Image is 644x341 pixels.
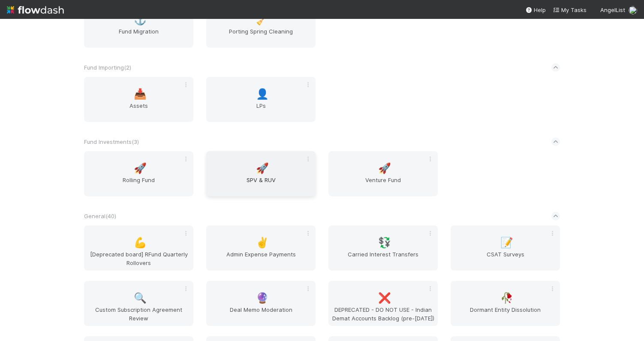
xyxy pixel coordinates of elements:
[553,6,587,14] a: My Tasks
[87,305,190,323] span: Custom Subscription Agreement Review
[134,88,147,100] span: 📥
[84,151,193,196] a: 🚀Rolling Fund
[525,6,546,14] div: Help
[378,292,391,304] span: ❌
[87,250,190,267] span: [Deprecated board] RFund Quarterly Rollovers
[206,151,316,196] a: 🚀SPV & RUV
[134,237,147,248] span: 💪
[210,101,312,119] span: LPs
[500,292,513,304] span: 🥀
[134,163,147,174] span: 🚀
[134,14,147,25] span: ⚓
[84,225,193,271] a: 💪[Deprecated board] RFund Quarterly Rollovers
[210,176,312,193] span: SPV & RUV
[84,281,193,326] a: 🔍Custom Subscription Agreement Review
[87,27,190,44] span: Fund Migration
[84,64,131,71] span: Fund Importing ( 2 )
[378,163,391,174] span: 🚀
[451,225,560,271] a: 📝CSAT Surveys
[451,281,560,326] a: 🥀Dormant Entity Dissolution
[87,176,190,193] span: Rolling Fund
[210,250,312,267] span: Admin Expense Payments
[629,6,637,15] img: avatar_4aa8e4fd-f2b7-45ba-a6a5-94a913ad1fe4.png
[87,101,190,119] span: Assets
[454,250,557,267] span: CSAT Surveys
[256,88,269,100] span: 👤
[328,281,438,326] a: ❌DEPRECATED - DO NOT USE - Indian Demat Accounts Backlog (pre-[DATE])
[84,138,139,145] span: Fund Investments ( 3 )
[210,305,312,323] span: Deal Memo Moderation
[553,6,587,13] span: My Tasks
[500,237,513,248] span: 📝
[378,237,391,248] span: 💱
[328,151,438,196] a: 🚀Venture Fund
[256,14,269,25] span: 🧹
[600,6,625,13] span: AngelList
[206,3,316,48] a: 🧹Porting Spring Cleaning
[256,163,269,174] span: 🚀
[332,176,434,193] span: Venture Fund
[332,305,434,323] span: DEPRECATED - DO NOT USE - Indian Demat Accounts Backlog (pre-[DATE])
[256,292,269,304] span: 🔮
[328,225,438,271] a: 💱Carried Interest Transfers
[256,237,269,248] span: ✌️
[206,281,316,326] a: 🔮Deal Memo Moderation
[210,27,312,44] span: Porting Spring Cleaning
[7,3,64,17] img: logo-inverted-e16ddd16eac7371096b0.svg
[206,77,316,122] a: 👤LPs
[134,292,147,304] span: 🔍
[84,3,193,48] a: ⚓Fund Migration
[454,305,557,323] span: Dormant Entity Dissolution
[84,77,193,122] a: 📥Assets
[84,213,116,219] span: General ( 40 )
[332,250,434,267] span: Carried Interest Transfers
[206,225,316,271] a: ✌️Admin Expense Payments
